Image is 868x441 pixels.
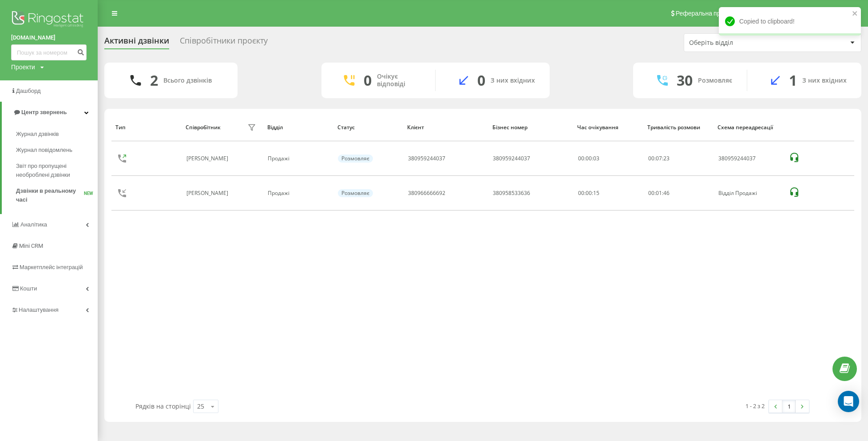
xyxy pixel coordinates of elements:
div: Тривалість розмови [647,124,709,131]
div: 1 - 2 з 2 [745,401,765,410]
span: 00 [648,155,654,162]
div: З них вхідних [491,77,535,84]
a: Звіт про пропущені необроблені дзвінки [16,158,98,183]
div: [PERSON_NAME] [186,190,230,196]
button: close [852,10,858,18]
div: Співробітник [186,124,221,131]
div: 00:00:15 [578,190,638,196]
span: Рядків на сторінці [135,402,191,410]
span: Дзвінки в реальному часі [16,187,84,204]
span: Аналiтика [20,221,47,228]
div: 380966666692 [408,190,445,196]
div: Відділ [267,124,329,131]
div: Статус [337,124,399,131]
a: Журнал повідомлень [16,142,98,158]
div: [PERSON_NAME] [186,155,230,162]
div: Час очікування [577,124,639,131]
div: Тип [115,124,177,131]
span: Реферальна програма [676,10,741,17]
span: Маркетплейс інтеграцій [20,264,83,270]
div: 380959244037 [718,155,779,162]
div: : : [648,155,670,162]
span: Дашборд [16,87,41,94]
span: 46 [663,189,670,197]
div: 00:00:03 [578,155,638,162]
div: 0 [477,72,485,89]
a: Журнал дзвінків [16,126,98,142]
span: Центр звернень [21,109,67,115]
img: Ringostat logo [11,9,87,31]
span: 01 [656,189,662,197]
span: Журнал повідомлень [16,146,72,155]
div: Співробітники проєкту [180,36,268,50]
div: Продажі [268,155,328,162]
a: [DOMAIN_NAME] [11,33,87,42]
div: Оберіть відділ [689,39,795,47]
div: 380959244037 [493,155,530,162]
div: 30 [677,72,693,89]
div: Продажі [268,190,328,196]
div: Розмовляє [698,77,732,84]
div: Всього дзвінків [163,77,212,84]
div: Open Intercom Messenger [838,391,859,412]
a: Центр звернень [2,102,98,123]
div: Клієнт [407,124,484,131]
div: Схема переадресації [717,124,780,131]
div: 1 [789,72,797,89]
a: Дзвінки в реальному часіNEW [16,183,98,208]
span: Mini CRM [19,242,43,249]
div: 25 [197,402,204,411]
div: З них вхідних [802,77,847,84]
div: Відділ Продажі [718,190,779,196]
div: Copied to clipboard! [719,7,861,36]
div: Очікує відповіді [377,73,422,88]
span: 07 [656,155,662,162]
span: 23 [663,155,670,162]
div: 2 [150,72,158,89]
div: Активні дзвінки [104,36,169,50]
input: Пошук за номером [11,44,87,60]
div: Розмовляє [338,155,373,163]
span: Кошти [20,285,37,292]
div: 0 [364,72,372,89]
div: Розмовляє [338,189,373,197]
span: Налаштування [19,306,59,313]
div: 380959244037 [408,155,445,162]
span: 00 [648,189,654,197]
span: Звіт про пропущені необроблені дзвінки [16,162,93,179]
div: : : [648,190,670,196]
div: Проекти [11,63,35,72]
a: 1 [782,400,796,413]
div: Бізнес номер [492,124,569,131]
span: Журнал дзвінків [16,130,59,139]
div: 380958533636 [493,190,530,196]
